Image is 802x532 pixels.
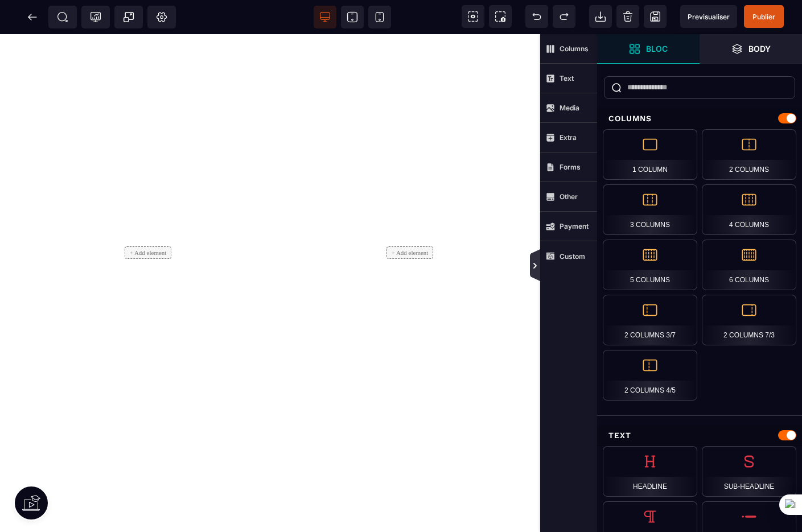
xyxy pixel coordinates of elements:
span: SEO [57,11,68,23]
div: Text [597,425,802,446]
span: Open Layer Manager [700,34,802,64]
strong: Forms [560,163,581,171]
div: 1 Column [603,129,697,180]
div: Columns [597,108,802,129]
div: 4 Columns [702,184,796,235]
div: 2 Columns 7/3 [702,295,796,345]
div: 5 Columns [603,240,697,290]
div: 2 Columns 4/5 [603,350,697,401]
strong: Payment [560,222,589,230]
strong: Bloc [646,44,668,53]
strong: Other [560,192,578,201]
span: Setting Body [156,11,167,23]
div: 2 Columns [702,129,796,180]
strong: Body [748,44,771,53]
div: Headline [603,446,697,497]
span: Popup [123,11,134,23]
strong: Custom [560,252,585,261]
strong: Extra [560,133,577,142]
div: 6 Columns [702,240,796,290]
span: View components [462,5,484,28]
span: Tracking [90,11,101,23]
strong: Media [560,104,579,112]
div: 2 Columns 3/7 [603,295,697,345]
span: Preview [680,5,737,28]
span: Previsualiser [688,13,730,21]
span: Screenshot [489,5,512,28]
span: Publier [752,13,775,21]
strong: Columns [560,44,589,53]
strong: Text [560,74,574,83]
div: 3 Columns [603,184,697,235]
span: Open Blocks [597,34,700,64]
div: Sub-Headline [702,446,796,497]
